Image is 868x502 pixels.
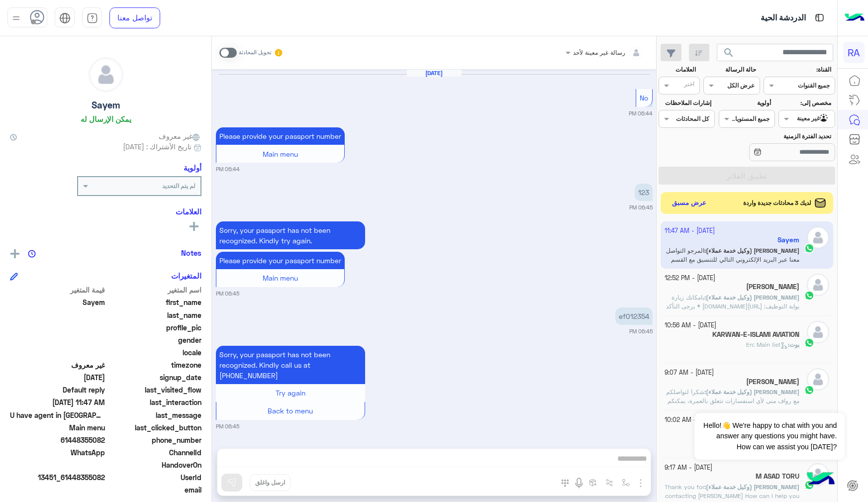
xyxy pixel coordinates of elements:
span: رسالة غير معينة لأحد [573,49,625,56]
img: tab [59,12,71,24]
span: لديك 3 محادثات جديدة واردة [743,199,811,207]
small: 06:44 PM [629,109,653,117]
span: [PERSON_NAME] (وكيل خدمة عملاء) [706,483,799,491]
button: تطبيق الفلاتر [659,167,835,185]
span: 2 [10,447,105,458]
span: غير معروف [10,360,105,370]
b: : [704,483,799,491]
span: Sayem [10,297,105,307]
h5: Sayem [92,100,120,111]
span: last_interaction [107,397,202,407]
h6: المتغيرات [171,271,201,280]
h5: M ASAD TORU [756,472,799,481]
span: 61448355082 [10,435,105,445]
span: timezone [107,360,202,370]
p: 29/9/2025, 6:45 PM [635,184,653,201]
span: اسم المتغير [107,285,202,295]
p: 29/9/2025, 6:45 PM [216,252,345,269]
label: إشارات الملاحظات [660,99,711,107]
span: email [107,485,202,495]
img: defaultAdmin.png [89,58,123,92]
label: القناة: [765,65,832,74]
span: profile_pic [107,322,202,333]
img: WhatsApp [804,291,814,301]
p: 29/9/2025, 6:45 PM [615,307,653,325]
h5: سیف اللہ سجاد [746,378,799,386]
small: 06:45 PM [629,203,653,211]
label: العلامات [660,65,696,74]
span: phone_number [107,435,202,445]
span: first_name [107,297,202,307]
h6: Notes [181,248,201,257]
h6: يمكن الإرسال له [81,114,131,123]
button: ارسل واغلق [250,474,290,491]
span: Main menu [263,274,298,282]
img: profile [10,12,22,24]
div: RA [843,42,865,63]
label: أولوية [720,99,771,107]
img: WhatsApp [804,338,814,348]
span: Thank you for contacting Rawaf Mina How can I help you [665,483,799,500]
span: بوت [789,341,799,348]
img: Logo [845,7,865,28]
span: ChannelId [107,447,202,458]
img: defaultAdmin.png [807,368,829,391]
button: search [717,44,741,65]
span: Back to menu [268,406,313,415]
a: tab [82,7,102,28]
span: Main menu [263,150,298,158]
h6: أولوية [184,163,201,172]
span: [PERSON_NAME] (وكيل خدمة عملاء) [706,388,799,396]
span: Try again [276,389,305,397]
span: غير معروف [159,131,201,141]
span: search [723,47,735,59]
span: No [640,94,648,102]
small: [DATE] - 10:56 AM [665,321,716,330]
span: [PERSON_NAME] (وكيل خدمة عملاء) [706,294,799,301]
a: تواصل معنا [109,7,160,28]
label: مخصص إلى: [780,99,831,107]
span: تاريخ الأشتراك : [DATE] [123,141,192,152]
b: : [788,341,799,348]
span: 2025-09-29T15:44:05.451Z [10,372,105,383]
small: 06:45 PM [629,327,653,335]
small: تحويل المحادثة [239,49,272,57]
span: null [10,335,105,345]
span: last_message [107,410,202,420]
p: 29/9/2025, 6:45 PM [216,221,365,249]
span: HandoverOn [107,460,202,470]
div: اختر [684,80,696,91]
small: [DATE] - 12:52 PM [665,274,715,283]
small: 06:45 PM [216,290,239,298]
span: null [10,347,105,358]
h6: [DATE] [407,70,462,77]
span: En: Main list [746,341,788,348]
small: [DATE] - 9:07 AM [665,368,714,378]
span: Main menu [10,422,105,433]
label: حالة الرسالة [705,65,756,74]
small: [DATE] - 9:17 AM [665,463,712,473]
span: 13451_61448355082 [10,472,105,483]
button: عرض مسبق [668,196,711,210]
small: [DATE] - 10:02 AM [665,415,717,425]
span: قيمة المتغير [10,285,105,295]
img: defaultAdmin.png [807,321,829,343]
b: : [704,388,799,396]
span: Hello!👋 We're happy to chat with you and answer any questions you might have. How can we assist y... [694,413,844,460]
span: null [10,485,105,495]
b: : [704,294,799,301]
img: notes [28,250,36,258]
span: gender [107,335,202,345]
b: لم يتم التحديد [162,182,195,190]
span: last_clicked_button [107,422,202,433]
span: last_name [107,310,202,320]
img: defaultAdmin.png [807,274,829,296]
img: tab [813,11,826,24]
label: تحديد الفترة الزمنية [720,132,831,141]
span: UserId [107,472,202,483]
small: 06:45 PM [216,422,239,430]
p: 29/9/2025, 6:44 PM [216,127,345,145]
img: add [10,249,19,258]
span: 2025-09-30T08:47:08.5264994Z [10,397,105,407]
img: tab [87,12,98,24]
